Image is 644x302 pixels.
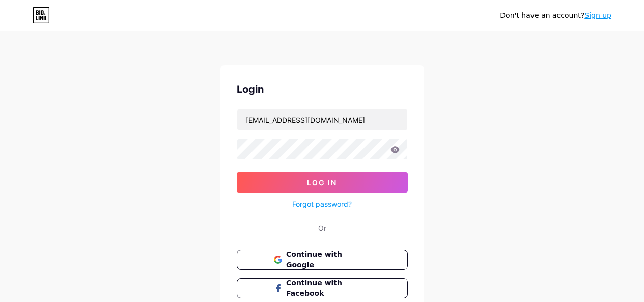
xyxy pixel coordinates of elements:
[500,10,611,21] div: Don't have an account?
[237,81,408,97] div: Login
[286,278,370,299] span: Continue with Facebook
[237,250,408,270] button: Continue with Google
[286,249,370,270] span: Continue with Google
[237,109,407,130] input: Username
[292,199,352,209] a: Forgot password?
[584,11,611,19] a: Sign up
[307,178,337,187] span: Log In
[237,278,408,298] button: Continue with Facebook
[318,223,326,233] div: Or
[237,172,408,193] button: Log In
